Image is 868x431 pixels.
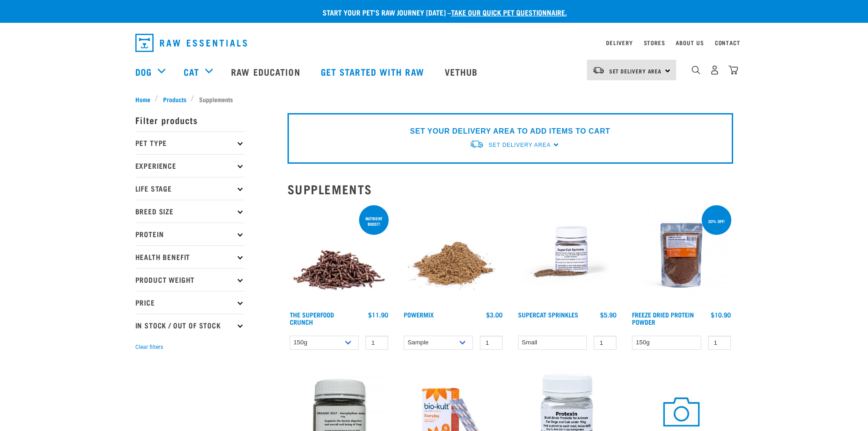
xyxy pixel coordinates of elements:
[516,203,619,307] img: Plastic Container of SuperCat Sprinkles With Product Shown Outside Of The Bottle
[708,336,731,350] input: 1
[676,41,704,44] a: About Us
[644,41,665,44] a: Stores
[135,177,245,200] p: Life Stage
[451,10,567,14] a: take our quick pet questionnaire.
[135,109,245,131] p: Filter products
[135,94,155,104] a: Home
[135,94,733,104] nav: breadcrumbs
[359,212,389,231] div: nutrient boost!
[135,34,247,52] img: Raw Essentials Logo
[594,336,616,350] input: 1
[486,311,503,318] div: $3.00
[592,66,605,74] img: van-moving.png
[135,314,245,337] p: In Stock / Out Of Stock
[404,313,434,316] a: Powermix
[606,41,632,44] a: Delivery
[135,65,152,78] a: Dog
[692,66,700,74] img: home-icon-1@2x.png
[163,94,186,104] span: Products
[410,126,610,137] p: SET YOUR DELIVERY AREA TO ADD ITEMS TO CART
[704,214,729,228] div: 30% off!
[135,291,245,314] p: Price
[469,140,484,149] img: van-moving.png
[729,65,738,75] img: home-icon@2x.png
[184,65,199,78] a: Cat
[368,311,388,318] div: $11.90
[135,154,245,177] p: Experience
[488,142,550,148] span: Set Delivery Area
[135,343,163,351] button: Clear filters
[135,268,245,291] p: Product Weight
[135,131,245,154] p: Pet Type
[518,313,578,316] a: Supercat Sprinkles
[711,311,731,318] div: $10.90
[436,53,489,90] a: Vethub
[290,313,334,323] a: The Superfood Crunch
[710,65,719,75] img: user.png
[128,30,740,56] nav: dropdown navigation
[135,245,245,268] p: Health Benefit
[158,94,191,104] a: Products
[135,200,245,223] p: Breed Size
[365,336,388,350] input: 1
[630,203,733,307] img: FD Protein Powder
[600,311,616,318] div: $5.90
[715,41,740,44] a: Contact
[288,182,733,196] h2: Supplements
[609,69,662,73] span: Set Delivery Area
[288,203,391,307] img: 1311 Superfood Crunch 01
[401,203,505,307] img: Pile Of PowerMix For Pets
[222,53,311,90] a: Raw Education
[135,94,150,104] span: Home
[135,223,245,245] p: Protein
[632,313,694,323] a: Freeze Dried Protein Powder
[480,336,503,350] input: 1
[312,53,436,90] a: Get started with Raw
